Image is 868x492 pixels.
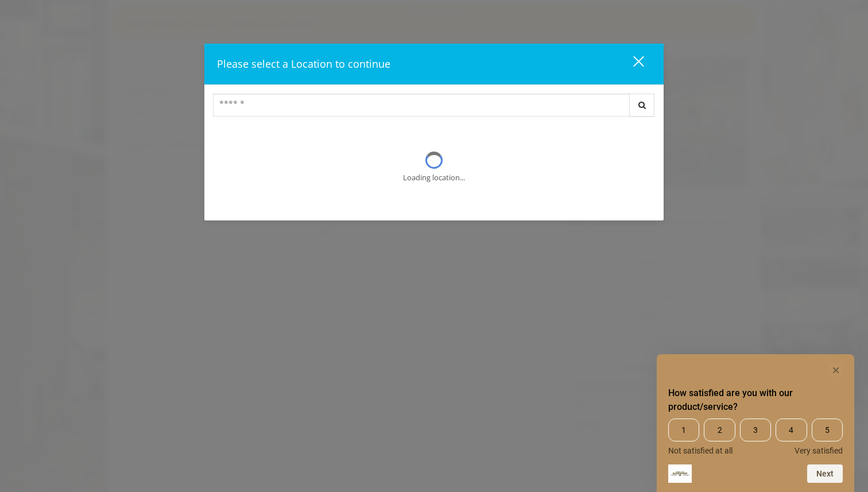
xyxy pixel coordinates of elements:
[668,419,699,441] span: 1
[668,386,843,414] h2: How satisfied are you with our product/service? Select an option from 1 to 5, with 1 being Not sa...
[217,57,390,71] span: Please select a Location to continue
[668,363,843,483] div: How satisfied are you with our product/service? Select an option from 1 to 5, with 1 being Not sa...
[635,101,649,109] i: Search button
[213,94,655,122] div: Center Select
[829,363,843,377] button: Hide survey
[213,94,630,117] input: Search Center
[795,446,843,455] span: Very satisfied
[620,55,643,72] div: close dialog
[812,419,843,441] span: 5
[668,446,733,455] span: Not satisfied at all
[704,419,735,441] span: 2
[807,464,843,483] button: Next question
[776,419,807,441] span: 4
[612,52,651,76] button: close dialog
[668,419,843,455] div: How satisfied are you with our product/service? Select an option from 1 to 5, with 1 being Not sa...
[740,419,771,441] span: 3
[403,172,465,184] div: Loading location...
